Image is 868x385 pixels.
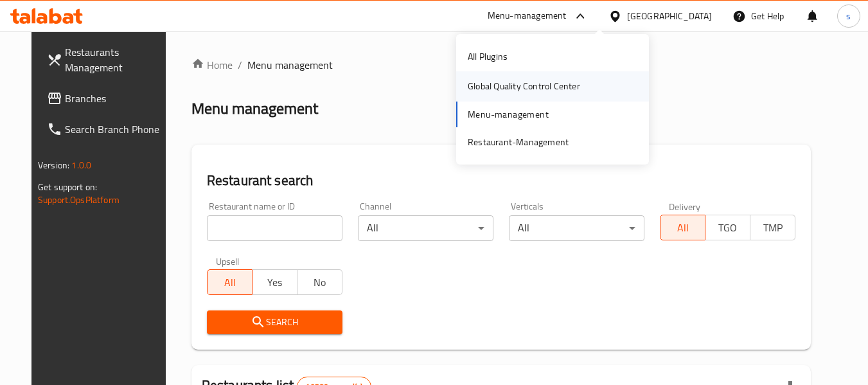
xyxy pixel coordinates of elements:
[191,57,233,73] a: Home
[38,157,69,174] span: Version:
[207,215,342,241] input: Search for restaurant name or ID..
[37,37,177,83] a: Restaurants Management
[358,215,493,241] div: All
[711,219,745,237] span: TGO
[217,314,332,330] span: Search
[258,273,292,292] span: Yes
[468,135,569,149] div: Restaurant-Management
[65,44,166,75] span: Restaurants Management
[846,9,851,23] span: s
[303,273,337,292] span: No
[38,192,120,208] a: Support.OpsPlatform
[207,171,795,190] h2: Restaurant search
[191,57,811,73] nav: breadcrumb
[71,157,91,174] span: 1.0.0
[660,215,705,240] button: All
[488,8,567,24] div: Menu-management
[37,114,177,145] a: Search Branch Phone
[37,83,177,114] a: Branches
[252,269,297,295] button: Yes
[669,202,701,211] label: Delivery
[207,310,342,334] button: Search
[216,256,240,265] label: Upsell
[297,269,342,295] button: No
[65,121,166,137] span: Search Branch Phone
[65,91,166,106] span: Branches
[705,215,750,240] button: TGO
[213,273,247,292] span: All
[238,57,242,73] li: /
[509,215,644,241] div: All
[756,219,790,237] span: TMP
[38,179,97,195] span: Get support on:
[191,98,318,119] h2: Menu management
[247,57,333,73] span: Menu management
[750,215,795,240] button: TMP
[627,9,712,23] div: [GEOGRAPHIC_DATA]
[207,269,252,295] button: All
[666,219,700,237] span: All
[468,79,580,93] div: Global Quality Control Center
[468,49,508,64] div: All Plugins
